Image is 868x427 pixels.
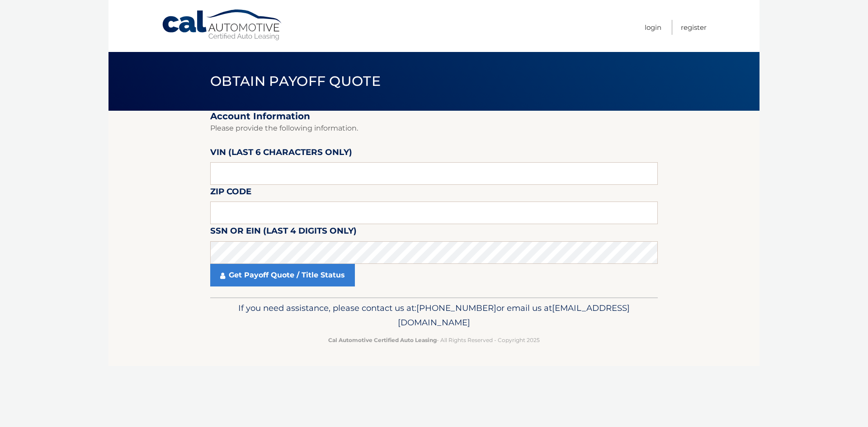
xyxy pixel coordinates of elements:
span: [PHONE_NUMBER] [416,303,496,313]
p: - All Rights Reserved - Copyright 2025 [216,335,652,345]
h2: Account Information [210,111,658,122]
span: Obtain Payoff Quote [210,73,381,89]
a: Cal Automotive [161,9,283,41]
a: Get Payoff Quote / Title Status [210,264,355,286]
a: Login [645,20,661,35]
label: SSN or EIN (last 4 digits only) [210,224,357,241]
label: VIN (last 6 characters only) [210,145,352,162]
strong: Cal Automotive Certified Auto Leasing [328,337,437,343]
a: Register [681,20,707,35]
p: If you need assistance, please contact us at: or email us at [216,301,652,330]
label: Zip Code [210,185,251,202]
p: Please provide the following information. [210,122,658,135]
